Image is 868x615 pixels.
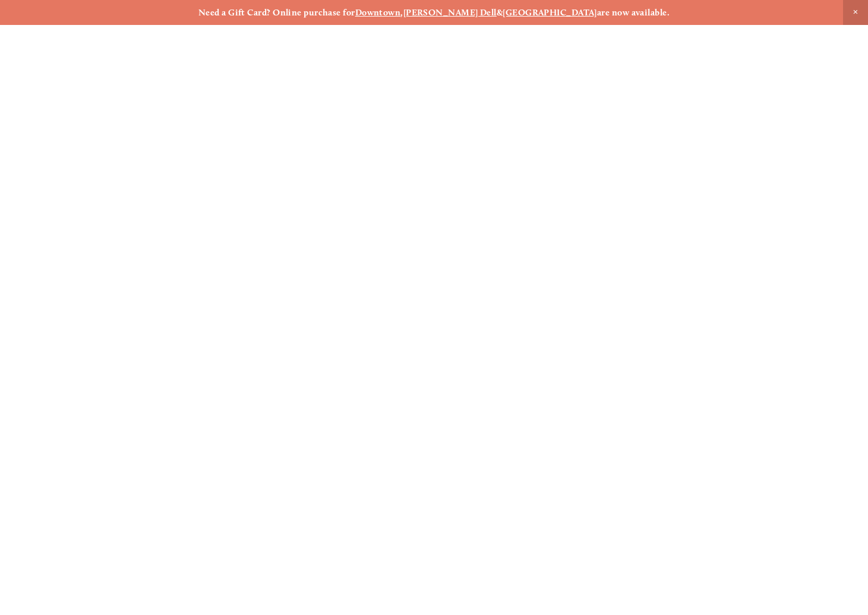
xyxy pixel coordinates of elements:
a: [GEOGRAPHIC_DATA] [503,7,597,18]
strong: Need a Gift Card? Online purchase for [198,7,355,18]
a: Downtown [355,7,401,18]
strong: , [400,7,403,18]
strong: are now available. [597,7,670,18]
a: [PERSON_NAME] Dell [403,7,497,18]
strong: & [497,7,503,18]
